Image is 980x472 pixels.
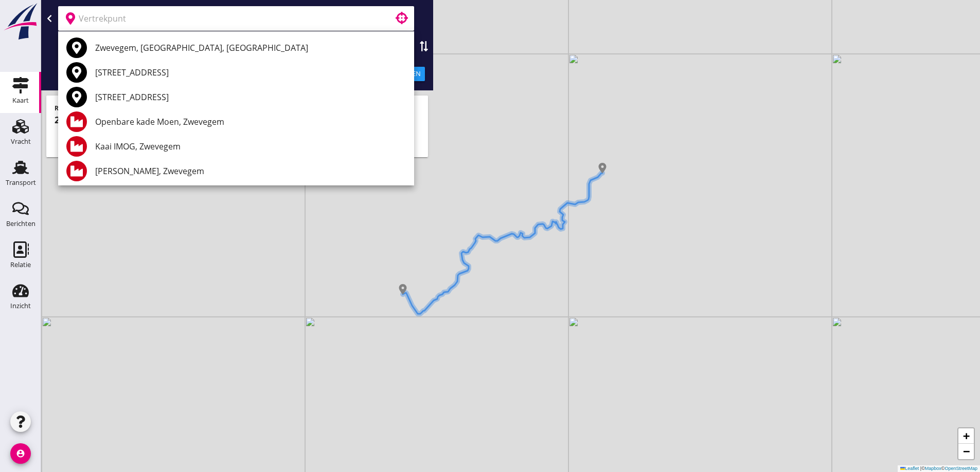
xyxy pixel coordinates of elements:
a: Zoom in [958,428,974,444]
div: Berichten [6,220,35,227]
span: | [920,466,921,471]
div: [STREET_ADDRESS] [95,66,406,79]
div: Inzicht [10,303,31,309]
input: Vertrekpunt [79,10,379,27]
strong: Route type [55,104,88,112]
span: − [963,445,970,458]
img: Marker [398,284,408,294]
span: + [963,429,970,442]
div: Zwevegem, [GEOGRAPHIC_DATA], [GEOGRAPHIC_DATA] [95,42,406,54]
a: Mapbox [925,466,941,471]
div: Kaai IMOG, Zwevegem [95,140,406,153]
a: Zoom out [958,444,974,459]
a: Leaflet [900,466,919,471]
div: Openbare kade Moen, Zwevegem [95,116,406,128]
div: Transport [6,179,36,186]
div: Relatie [10,261,31,268]
div: Vracht [11,138,31,145]
i: account_circle [10,443,31,464]
div: © © [898,465,980,472]
img: logo-small.a267ee39.svg [2,3,39,41]
img: Marker [597,163,608,173]
div: uur (133 km) [55,113,420,127]
div: [STREET_ADDRESS] [95,91,406,103]
strong: 24 [55,114,65,126]
div: Kaart [12,97,29,104]
a: OpenStreetMap [945,466,977,471]
div: [PERSON_NAME], Zwevegem [95,165,406,177]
